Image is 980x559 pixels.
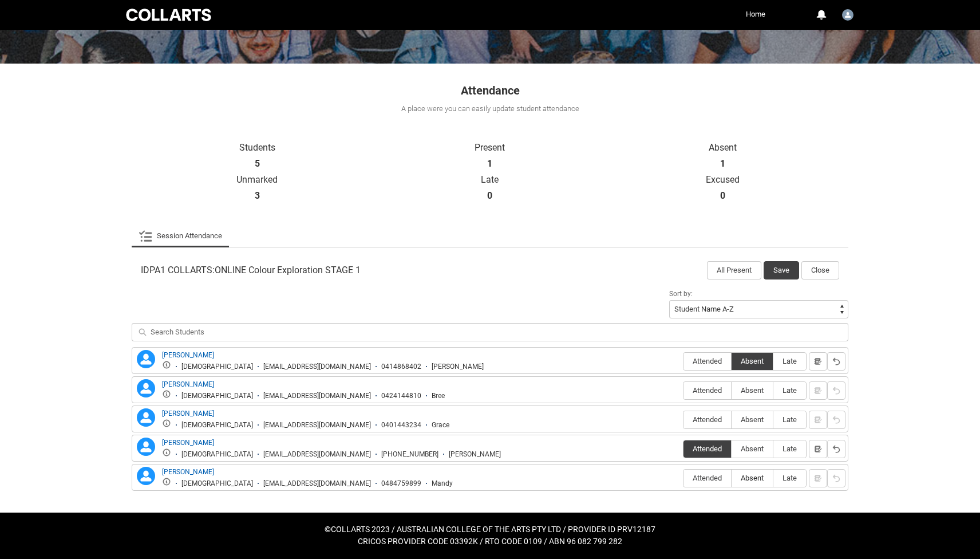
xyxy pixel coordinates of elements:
a: [PERSON_NAME] [162,468,214,476]
span: Late [773,474,806,482]
div: 0401443234 [381,421,421,430]
a: Session Attendance [139,225,222,247]
div: [EMAIL_ADDRESS][DOMAIN_NAME] [263,479,371,488]
lightning-icon: Kate Beall [137,438,155,456]
span: Absent [732,357,773,365]
strong: 0 [720,190,725,202]
a: [PERSON_NAME] [162,439,214,447]
span: Absent [732,386,773,395]
strong: 1 [487,158,492,170]
strong: 5 [255,158,260,170]
p: Unmarked [141,174,374,186]
div: Grace [432,421,449,430]
div: A place were you can easily update student attendance [131,103,849,115]
span: Absent [732,474,773,482]
lightning-icon: Grace Pollard [137,408,155,427]
div: [PERSON_NAME] [449,450,501,459]
input: Search Students [132,323,848,341]
button: Notes [809,352,827,371]
div: Bree [432,392,445,400]
lightning-icon: Mandy Radford [137,467,155,485]
span: Attended [683,444,731,453]
lightning-icon: Breanna Sami [137,379,155,397]
button: Reset [827,352,845,371]
span: Sort by: [669,290,693,298]
span: Attended [683,357,731,365]
span: Late [773,444,806,453]
span: Late [773,386,806,395]
p: Present [374,142,607,153]
lightning-icon: Adam Clayton [137,350,155,368]
p: Students [141,142,374,153]
div: [PERSON_NAME] [432,363,484,371]
p: Absent [606,142,839,153]
div: [EMAIL_ADDRESS][DOMAIN_NAME] [263,421,371,430]
img: Faculty.sfreeman [842,9,853,21]
a: [PERSON_NAME] [162,351,214,359]
div: 0484759899 [381,479,421,488]
div: [DEMOGRAPHIC_DATA] [181,392,253,400]
button: Reset [827,440,845,458]
div: [DEMOGRAPHIC_DATA] [181,363,253,371]
button: Save [764,261,799,279]
span: Late [773,357,806,365]
div: [PHONE_NUMBER] [381,450,438,459]
span: Late [773,415,806,424]
a: [PERSON_NAME] [162,410,214,418]
button: Notes [809,440,827,458]
button: Reset [827,411,845,429]
span: Attended [683,415,731,424]
div: [DEMOGRAPHIC_DATA] [181,421,253,430]
span: Attendance [461,84,520,97]
a: Home [743,6,768,23]
span: Absent [732,444,773,453]
button: All Present [707,261,761,279]
div: 0414868402 [381,363,421,371]
span: Attended [683,474,731,482]
strong: 3 [255,190,260,202]
div: [DEMOGRAPHIC_DATA] [181,450,253,459]
div: Mandy [432,479,453,488]
strong: 0 [487,190,492,202]
div: [EMAIL_ADDRESS][DOMAIN_NAME] [263,450,371,459]
div: [EMAIL_ADDRESS][DOMAIN_NAME] [263,363,371,371]
p: Late [374,174,607,186]
div: [EMAIL_ADDRESS][DOMAIN_NAME] [263,392,371,400]
span: Attended [683,386,731,395]
div: 0424144810 [381,392,421,400]
div: [DEMOGRAPHIC_DATA] [181,479,253,488]
span: Absent [732,415,773,424]
button: Reset [827,469,845,487]
strong: 1 [720,158,725,170]
p: Excused [606,174,839,186]
button: Close [801,261,839,279]
span: IDPA1 COLLARTS:ONLINE Colour Exploration STAGE 1 [141,265,361,276]
li: Session Attendance [132,225,229,247]
button: Reset [827,381,845,400]
a: [PERSON_NAME] [162,380,214,388]
button: User Profile Faculty.sfreeman [839,5,856,23]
